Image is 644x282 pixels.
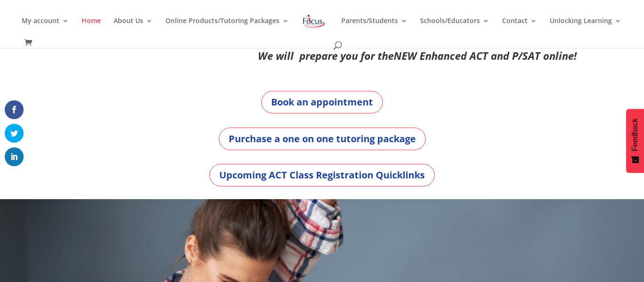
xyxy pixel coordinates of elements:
a: Online Products/Tutoring Packages [165,17,289,40]
a: Home [82,17,101,40]
a: Schools/Educators [420,17,489,40]
a: Contact [502,17,537,40]
a: My account [22,17,69,40]
span: Feedback [631,118,639,151]
em: NEW Enhanced ACT and P/SAT online! [394,48,577,63]
a: About Us [114,17,153,40]
img: Focus on Learning [302,13,326,30]
a: Parents/Students [341,17,407,40]
a: Upcoming ACT Class Registration Quicklinks [209,164,435,186]
a: Unlocking Learning [550,17,621,40]
a: Purchase a one on one tutoring package [219,128,426,150]
em: We will prepare you for the [258,48,394,63]
button: Feedback - Show survey [626,109,644,173]
a: Book an appointment [261,91,383,113]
